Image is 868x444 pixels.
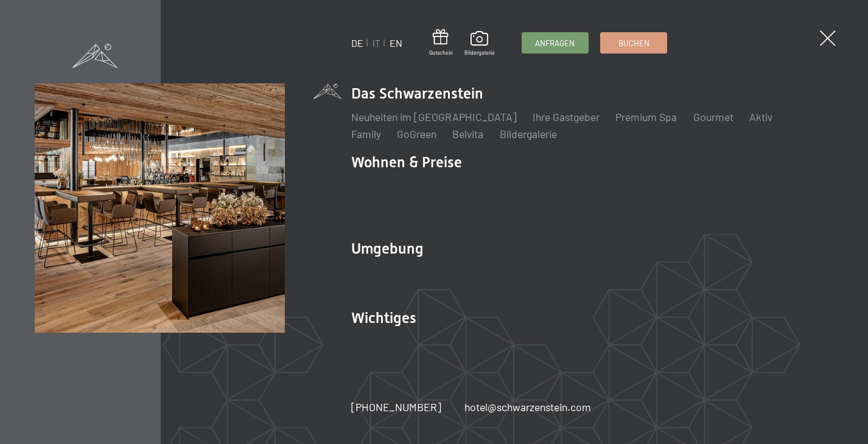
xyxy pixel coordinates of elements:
a: Aktiv [749,110,772,123]
a: GoGreen [397,127,436,140]
a: DE [351,37,363,49]
a: Family [351,127,381,140]
span: [PHONE_NUMBER] [351,400,441,414]
a: Belvita [452,127,483,140]
span: Buchen [618,38,649,49]
a: Bildergalerie [500,127,557,140]
a: Neuheiten im [GEOGRAPHIC_DATA] [351,110,517,123]
a: [PHONE_NUMBER] [351,400,441,415]
a: Gutschein [429,29,453,57]
span: Bildergalerie [464,49,495,57]
a: Gourmet [693,110,733,123]
a: EN [390,37,402,49]
a: IT [373,37,380,49]
a: Ihre Gastgeber [533,110,600,123]
a: hotel@schwarzenstein.com [464,400,591,415]
span: Anfragen [535,38,575,49]
a: Buchen [601,33,667,53]
span: Gutschein [429,49,453,57]
a: Anfragen [522,33,588,53]
a: Premium Spa [615,110,677,123]
a: Bildergalerie [464,31,495,57]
